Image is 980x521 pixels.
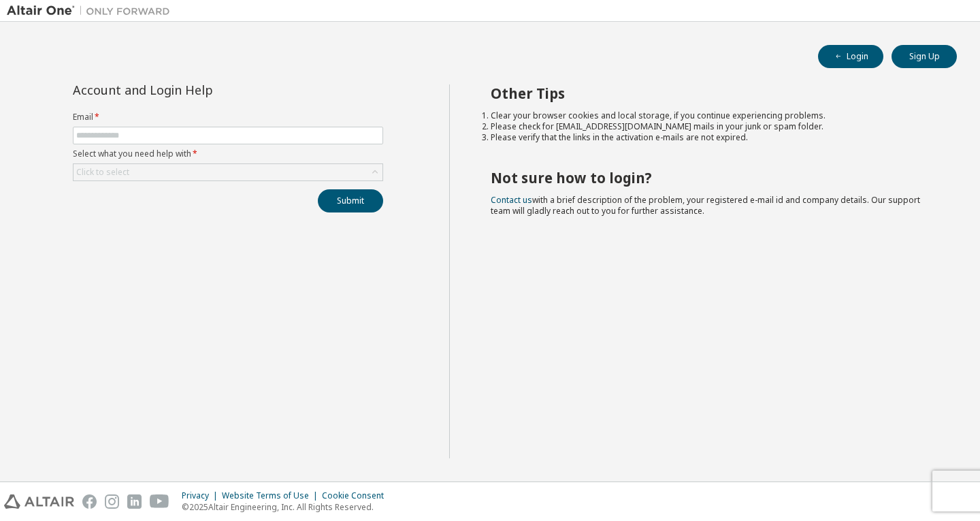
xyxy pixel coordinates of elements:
[818,45,883,68] button: Login
[491,194,532,206] a: Contact us
[73,164,382,180] div: Click to select
[491,121,933,132] li: Please check for [EMAIL_ADDRESS][DOMAIN_NAME] mails in your junk or spam folder.
[892,45,957,68] button: Sign Up
[491,194,920,217] span: with a brief description of the problem, your registered e-mail id and company details. Our suppo...
[73,148,383,159] label: Select what you need help with
[222,490,322,501] div: Website Terms of Use
[105,494,119,509] img: instagram.svg
[76,167,129,178] div: Click to select
[150,494,169,509] img: youtube.svg
[182,490,222,501] div: Privacy
[7,4,177,18] img: Altair One
[182,501,392,513] p: © 2025 Altair Engineering, Inc. All Rights Reserved.
[73,112,383,123] label: Email
[491,132,933,143] li: Please verify that the links in the activation e-mails are not expired.
[491,84,933,102] h2: Other Tips
[82,494,97,509] img: facebook.svg
[4,494,74,509] img: altair_logo.svg
[491,110,933,121] li: Clear your browser cookies and local storage, if you continue experiencing problems.
[318,189,383,212] button: Submit
[127,494,142,509] img: linkedin.svg
[491,169,933,187] h2: Not sure how to login?
[73,84,321,95] div: Account and Login Help
[322,490,392,501] div: Cookie Consent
